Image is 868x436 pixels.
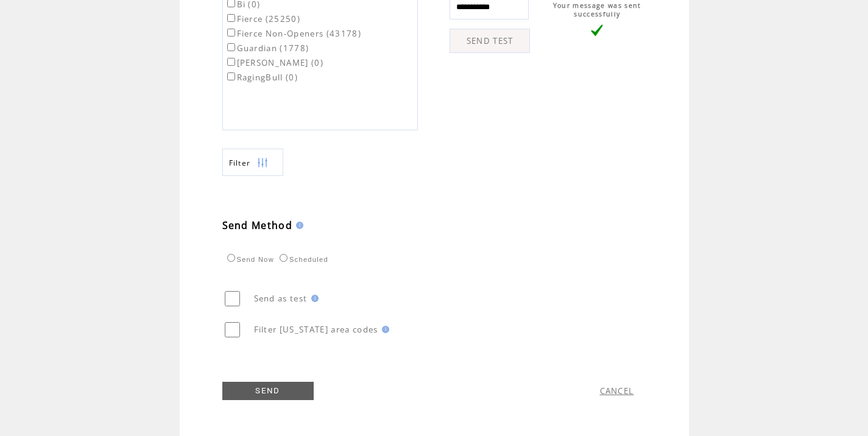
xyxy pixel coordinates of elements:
[280,254,288,262] input: Scheduled
[254,324,378,335] span: Filter [US_STATE] area codes
[277,256,328,263] label: Scheduled
[450,29,530,53] a: SEND TEST
[227,72,235,80] input: RagingBull (0)
[227,58,235,66] input: [PERSON_NAME] (0)
[222,382,314,400] a: SEND
[227,254,235,262] input: Send Now
[591,24,603,37] img: vLarge.png
[257,149,268,177] img: filters.png
[600,385,634,396] a: CANCEL
[227,14,235,22] input: Fierce (25250)
[308,295,319,302] img: help.gif
[225,28,362,39] label: Fierce Non-Openers (43178)
[225,13,301,24] label: Fierce (25250)
[254,293,308,304] span: Send as test
[227,43,235,51] input: Guardian (1778)
[553,1,641,18] span: Your message was sent successfully
[222,219,293,232] span: Send Method
[225,72,298,83] label: RagingBull (0)
[229,158,251,168] span: Show filters
[227,29,235,37] input: Fierce Non-Openers (43178)
[224,256,274,263] label: Send Now
[292,222,303,229] img: help.gif
[225,57,324,68] label: [PERSON_NAME] (0)
[225,43,309,54] label: Guardian (1778)
[222,149,283,176] a: Filter
[378,326,389,333] img: help.gif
